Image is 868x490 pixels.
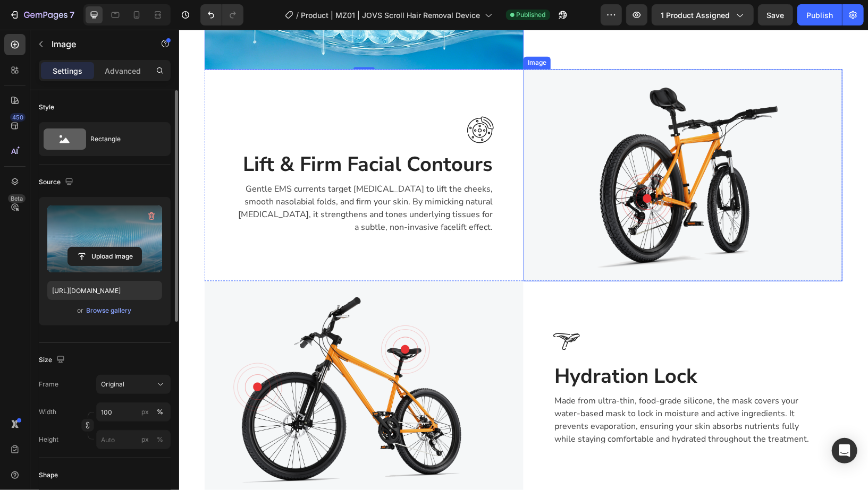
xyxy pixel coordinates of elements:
[517,10,546,20] span: Published
[8,194,26,203] div: Beta
[301,10,481,21] span: Product | MZ01 | JOVS Scroll Hair Removal Device
[661,10,730,21] span: 1 product assigned
[179,30,868,490] iframe: Design area
[375,365,633,416] p: Made from ultra-thin, food-grade silicone, the mask covers your water-based mask to lock in moist...
[47,281,162,300] input: https://example.com/image.jpg
[806,10,833,21] div: Publish
[652,4,754,25] button: 1 product assigned
[344,40,663,252] img: Alt Image
[39,435,58,444] label: Height
[90,127,155,151] div: Rectangle
[39,380,58,389] label: Frame
[39,407,56,417] label: Width
[797,4,842,25] button: Publish
[96,375,171,394] button: Original
[86,305,132,316] button: Browse gallery
[26,252,344,463] img: Alt Image
[288,87,315,114] img: Alt Image
[78,304,84,317] span: or
[39,102,54,112] div: Style
[832,438,857,463] div: Open Intercom Messenger
[87,306,132,315] div: Browse gallery
[101,380,124,389] span: Original
[297,10,299,21] span: /
[68,247,142,266] button: Upload Image
[374,298,401,325] img: Alt Image
[154,406,166,418] button: px
[55,122,315,149] h2: Lift & Firm Facial Contours
[39,175,75,190] div: Source
[56,153,314,204] p: Gentle EMS currents target [MEDICAL_DATA] to lift the cheeks, smooth nasolabial folds, and firm y...
[758,4,793,25] button: Save
[157,407,163,417] div: %
[10,113,26,122] div: 450
[157,435,163,444] div: %
[4,4,79,25] button: 7
[141,407,149,417] div: px
[139,433,151,446] button: %
[39,353,67,367] div: Size
[374,334,634,360] h2: Hydration Lock
[52,38,142,50] p: Image
[53,65,82,76] p: Settings
[200,4,243,25] div: Undo/Redo
[39,470,58,480] div: Shape
[96,430,171,449] input: px%
[154,433,166,446] button: px
[139,406,151,418] button: %
[347,29,369,38] div: Image
[70,8,74,21] p: 7
[105,65,141,76] p: Advanced
[767,11,785,20] span: Save
[141,435,149,444] div: px
[96,402,171,422] input: px%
